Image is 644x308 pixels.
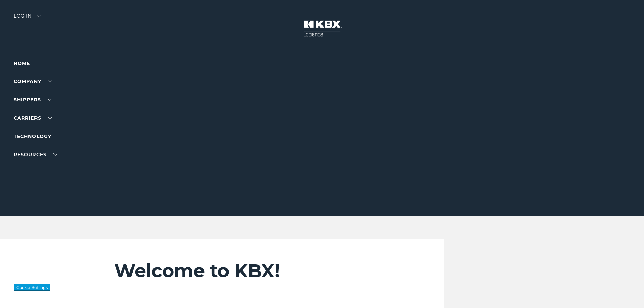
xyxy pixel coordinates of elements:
[14,284,50,291] button: Cookie Settings
[37,15,41,17] img: arrow
[14,151,57,158] a: RESOURCES
[14,14,41,23] div: Log in
[14,133,51,139] a: Technology
[14,78,52,85] a: Company
[297,14,348,43] img: kbx logo
[14,60,30,66] a: Home
[114,260,404,282] h2: Welcome to KBX!
[14,97,52,103] a: SHIPPERS
[14,115,52,121] a: Carriers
